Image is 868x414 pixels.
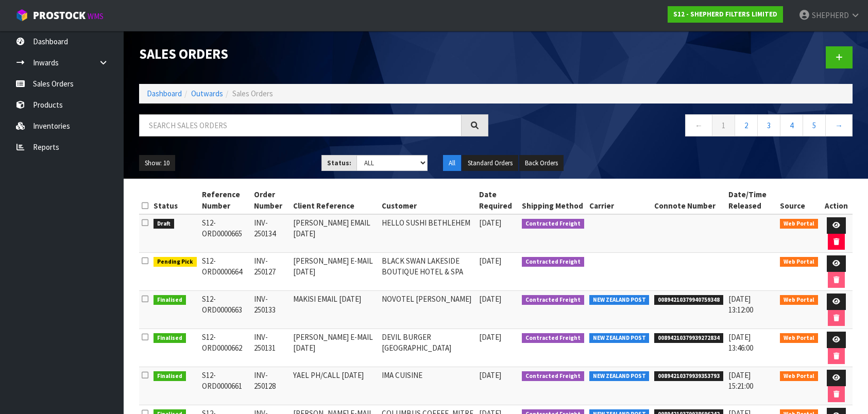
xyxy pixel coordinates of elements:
td: S12-ORD0000664 [199,253,251,291]
td: IMA CUISINE [379,367,476,405]
td: NOVOTEL [PERSON_NAME] [379,291,476,329]
span: Web Portal [780,257,818,267]
span: Web Portal [780,371,818,382]
th: Client Reference [291,186,379,214]
th: Source [777,186,821,214]
span: 00894210379939272834 [654,333,723,343]
span: [DATE] [479,332,501,342]
span: Contracted Freight [522,371,584,382]
span: Sales Orders [232,89,273,98]
button: Show: 10 [139,155,175,171]
td: DEVIL BURGER [GEOGRAPHIC_DATA] [379,329,476,367]
span: 00894210379940759348 [654,295,723,305]
span: NEW ZEALAND POST [589,295,650,305]
button: Standard Orders [462,155,518,171]
td: INV-250134 [251,214,291,253]
th: Shipping Method [519,186,587,214]
td: INV-250133 [251,291,291,329]
th: Date Required [476,186,519,214]
span: NEW ZEALAND POST [589,333,650,343]
span: Web Portal [780,295,818,305]
span: Pending Pick [154,257,197,267]
span: Web Portal [780,333,818,343]
a: 5 [803,114,826,136]
td: [PERSON_NAME] EMAIL [DATE] [291,214,379,253]
td: [PERSON_NAME] E-MAIL [DATE] [291,329,379,367]
th: Carrier [587,186,652,214]
span: [DATE] 15:21:00 [728,370,753,391]
a: 2 [735,114,758,136]
img: cube-alt.png [15,9,28,22]
span: Contracted Freight [522,257,584,267]
span: [DATE] [479,256,501,266]
th: Date/Time Released [726,186,778,214]
span: [DATE] 13:46:00 [728,332,753,353]
th: Status [151,186,199,214]
th: Action [821,186,853,214]
a: → [825,114,853,136]
span: Finalised [154,295,186,305]
span: [DATE] [479,218,501,228]
td: [PERSON_NAME] E-MAIL [DATE] [291,253,379,291]
strong: S12 - SHEPHERD FILTERS LIMITED [673,10,777,19]
input: Search sales orders [139,114,462,136]
span: SHEPHERD [812,10,849,20]
td: MAKISI EMAIL [DATE] [291,291,379,329]
button: All [443,155,461,171]
td: YAEL PH/CALL [DATE] [291,367,379,405]
td: S12-ORD0000665 [199,214,251,253]
a: Outwards [191,89,223,98]
button: Back Orders [519,155,564,171]
td: INV-250128 [251,367,291,405]
span: 00894210379939353793 [654,371,723,382]
td: HELLO SUSHI BETHLEHEM [379,214,476,253]
a: 4 [780,114,803,136]
th: Connote Number [652,186,726,214]
td: INV-250131 [251,329,291,367]
th: Customer [379,186,476,214]
h1: Sales Orders [139,46,488,61]
small: WMS [88,11,104,21]
td: BLACK SWAN LAKESIDE BOUTIQUE HOTEL & SPA [379,253,476,291]
a: 3 [757,114,780,136]
span: [DATE] [479,370,501,380]
td: INV-250127 [251,253,291,291]
span: ProStock [33,9,86,22]
span: Web Portal [780,219,818,229]
a: 1 [712,114,735,136]
a: ← [685,114,712,136]
td: S12-ORD0000661 [199,367,251,405]
a: Dashboard [147,89,182,98]
span: [DATE] 13:12:00 [728,294,753,315]
span: NEW ZEALAND POST [589,371,650,382]
strong: Status: [327,159,351,167]
span: [DATE] [479,294,501,304]
span: Contracted Freight [522,219,584,229]
th: Reference Number [199,186,251,214]
span: Finalised [154,371,186,382]
span: Contracted Freight [522,333,584,343]
th: Order Number [251,186,291,214]
td: S12-ORD0000663 [199,291,251,329]
span: Finalised [154,333,186,343]
td: S12-ORD0000662 [199,329,251,367]
span: Contracted Freight [522,295,584,305]
nav: Page navigation [504,114,853,140]
span: Draft [154,219,174,229]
